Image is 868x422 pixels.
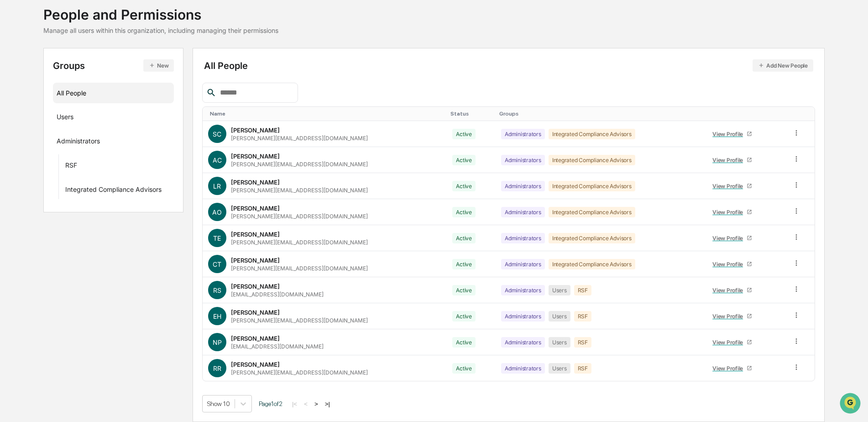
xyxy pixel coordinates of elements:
[501,155,545,165] div: Administrators
[213,338,222,346] span: NP
[712,209,747,216] div: View Profile
[231,257,280,264] div: [PERSON_NAME]
[289,400,300,408] button: |<
[231,213,368,220] div: [PERSON_NAME][EMAIL_ADDRESS][DOMAIN_NAME]
[9,133,16,141] div: 🔎
[707,111,783,117] div: Toggle SortBy
[31,79,115,86] div: We're available if you need us!
[231,291,324,298] div: [EMAIL_ADDRESS][DOMAIN_NAME]
[452,259,476,269] div: Active
[549,311,570,322] div: Users
[231,265,368,272] div: [PERSON_NAME][EMAIL_ADDRESS][DOMAIN_NAME]
[452,207,476,217] div: Active
[231,335,280,342] div: [PERSON_NAME]
[65,161,77,172] div: RSF
[709,153,756,167] a: View Profile
[452,311,476,322] div: Active
[231,309,280,316] div: [PERSON_NAME]
[155,73,166,84] button: Start new chat
[501,285,545,295] div: Administrators
[712,313,747,320] div: View Profile
[213,182,221,190] span: LR
[709,231,756,245] a: View Profile
[312,400,321,408] button: >
[57,113,73,124] div: Users
[712,287,747,294] div: View Profile
[709,335,756,349] a: View Profile
[452,233,476,243] div: Active
[53,59,174,72] div: Groups
[709,257,756,271] a: View Profile
[501,207,545,217] div: Administrators
[5,111,63,128] a: 🖐️Preclearance
[712,235,747,242] div: View Profile
[574,311,591,322] div: RSF
[450,111,492,117] div: Toggle SortBy
[231,153,280,160] div: [PERSON_NAME]
[231,161,368,168] div: [PERSON_NAME][EMAIL_ADDRESS][DOMAIN_NAME]
[709,361,756,375] a: View Profile
[452,129,476,139] div: Active
[231,317,368,324] div: [PERSON_NAME][EMAIL_ADDRESS][DOMAIN_NAME]
[452,363,476,374] div: Active
[231,343,324,350] div: [EMAIL_ADDRESS][DOMAIN_NAME]
[712,339,747,346] div: View Profile
[709,127,756,141] a: View Profile
[501,129,545,139] div: Administrators
[501,363,545,374] div: Administrators
[64,154,110,162] a: Powered byPylon
[231,231,280,238] div: [PERSON_NAME]
[231,205,280,212] div: [PERSON_NAME]
[549,285,570,295] div: Users
[753,59,813,72] button: Add New People
[452,337,476,348] div: Active
[549,155,635,165] div: Integrated Compliance Advisors
[501,233,545,243] div: Administrators
[501,337,545,348] div: Administrators
[322,400,333,408] button: >|
[712,365,747,372] div: View Profile
[18,132,58,142] span: Data Lookup
[5,129,61,145] a: 🔎Data Lookup
[66,116,73,123] div: 🗄️
[231,369,368,376] div: [PERSON_NAME][EMAIL_ADDRESS][DOMAIN_NAME]
[143,59,174,72] button: New
[574,337,591,348] div: RSF
[231,239,368,246] div: [PERSON_NAME][EMAIL_ADDRESS][DOMAIN_NAME]
[231,127,280,134] div: [PERSON_NAME]
[452,181,476,191] div: Active
[231,179,280,186] div: [PERSON_NAME]
[549,181,635,191] div: Integrated Compliance Advisors
[501,311,545,322] div: Administrators
[57,85,170,100] div: All People
[839,392,863,417] iframe: Open customer support
[75,115,113,124] span: Attestations
[709,283,756,297] a: View Profile
[301,400,310,408] button: <
[231,361,280,368] div: [PERSON_NAME]
[57,137,100,148] div: Administrators
[213,286,221,294] span: RS
[549,233,635,243] div: Integrated Compliance Advisors
[709,205,756,219] a: View Profile
[212,208,222,216] span: AO
[574,363,591,374] div: RSF
[213,156,222,164] span: AC
[43,26,278,34] div: Manage all users within this organization, including managing their permissions
[709,309,756,323] a: View Profile
[794,111,811,117] div: Toggle SortBy
[9,70,26,86] img: 1746055101610-c473b297-6a78-478c-a979-82029cc54cd1
[259,400,282,407] span: Page 1 of 2
[213,312,221,320] span: EH
[549,337,570,348] div: Users
[549,207,635,217] div: Integrated Compliance Advisors
[231,187,368,194] div: [PERSON_NAME][EMAIL_ADDRESS][DOMAIN_NAME]
[213,260,221,268] span: CT
[63,111,117,128] a: 🗄️Attestations
[712,261,747,268] div: View Profile
[709,179,756,193] a: View Profile
[549,363,570,374] div: Users
[501,259,545,269] div: Administrators
[204,59,813,72] div: All People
